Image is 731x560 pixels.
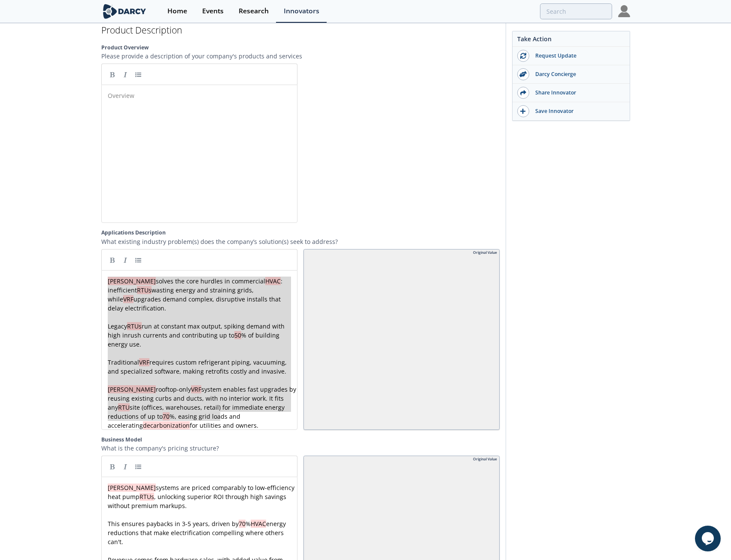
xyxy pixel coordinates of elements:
[106,68,119,81] a: Bold (Ctrl-B)
[108,358,139,366] span: Traditional
[108,277,284,294] span: : inefficient
[234,331,241,339] span: 50
[137,286,152,294] span: RTUs
[163,412,170,420] span: 70
[127,322,142,330] span: RTUs
[156,277,265,285] span: solves the core hurdles in commercial
[529,70,625,78] div: Darcy Concierge
[513,34,630,47] div: Take Action
[101,436,500,444] label: Business Model
[251,520,266,528] span: HVAC
[239,8,269,15] div: Research
[284,8,319,15] div: Innovators
[156,385,191,393] span: rooftop-only
[106,460,119,473] a: Bold (Ctrl-B)
[191,385,201,393] span: VRF
[108,322,127,330] span: Legacy
[108,484,156,492] span: [PERSON_NAME]
[108,385,156,393] span: [PERSON_NAME]
[108,484,296,510] span: systems are priced comparably to low-efficiency heat pump , unlocking superior ROI through high s...
[618,5,630,17] img: Profile
[143,421,190,429] span: decarbonization
[101,229,500,237] label: Applications Description
[529,89,625,97] div: Share Innovator
[119,460,132,473] a: Italic (Ctrl-I)
[123,295,133,303] span: VRF
[119,68,132,81] a: Italic (Ctrl-I)
[108,385,298,411] span: system enables fast upgrades by reusing existing curbs and ducts, with no interior work. It fits any
[202,8,224,15] div: Events
[139,358,149,366] span: VRF
[101,4,148,19] img: logo-wide.svg
[101,444,500,453] p: What is the company's pricing structure?
[513,102,630,121] button: Save Innovator
[132,68,145,81] a: Generic List (Ctrl-L)
[108,358,288,375] span: requires custom refrigerant piping, vacuuming, and specialized software, making retrofits costly ...
[101,52,500,61] p: Please provide a description of your company's products and services
[540,3,612,19] input: Advanced Search
[132,460,145,473] a: Generic List (Ctrl-L)
[108,277,156,285] span: [PERSON_NAME]
[529,52,625,60] div: Request Update
[108,295,282,312] span: upgrades demand complex, disruptive installs that delay electrification.
[167,8,187,15] div: Home
[108,403,286,420] span: site (offices, warehouses, retail) for immediate energy reductions of up to
[108,520,288,546] span: This ensures paybacks in 3-5 years, driven by % energy reductions that make electrification compe...
[529,107,625,115] div: Save Innovator
[473,457,497,462] div: Original Value
[108,322,286,339] span: run at constant max output, spiking demand with high inrush currents and contributing up to
[101,237,500,246] p: What existing industry problem(s) does the company’s solution(s) seek to address?
[140,493,154,501] span: RTUs
[473,250,497,256] div: Original Value
[239,520,246,528] span: 70
[132,253,145,266] a: Generic List (Ctrl-L)
[106,253,119,266] a: Bold (Ctrl-B)
[695,526,722,551] iframe: chat widget
[119,253,132,266] a: Italic (Ctrl-I)
[118,403,130,411] span: RTU
[108,286,255,303] span: wasting energy and straining grids, while
[101,44,500,52] label: Product Overview
[190,421,258,429] span: for utilities and owners.
[265,277,281,285] span: HVAC
[101,26,500,35] h2: Product Description
[108,331,281,348] span: % of building energy use.
[108,412,242,429] span: %, easing grid loads and accelerating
